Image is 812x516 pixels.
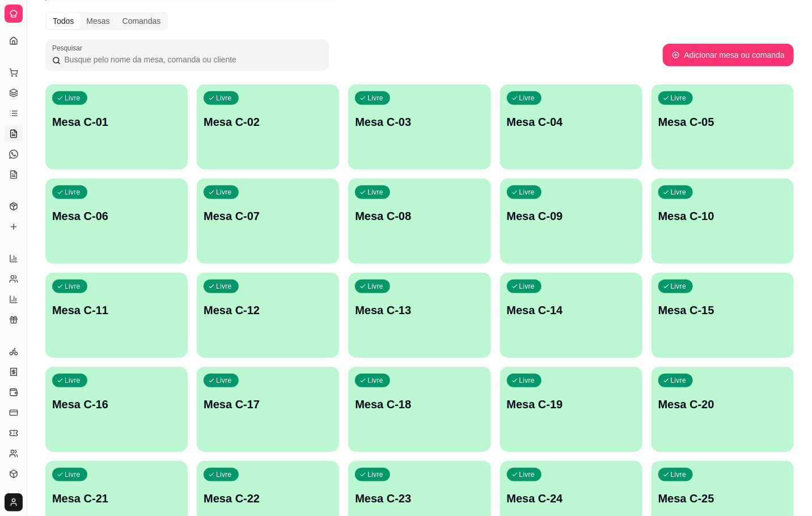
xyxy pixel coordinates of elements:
[116,13,167,29] div: Comandas
[652,367,794,452] button: LivreMesa C-20
[355,208,484,224] p: Mesa C-08
[663,44,794,66] button: Adicionar mesa ou comanda
[671,376,687,385] p: Livre
[216,94,232,103] p: Livre
[355,396,484,412] p: Mesa C-18
[45,84,188,170] button: LivreMesa C-01
[658,208,787,224] p: Mesa C-10
[658,114,787,130] p: Mesa C-05
[367,188,383,197] p: Livre
[348,179,490,264] button: LivreMesa C-08
[671,282,687,291] p: Livre
[367,376,383,385] p: Livre
[204,208,332,224] p: Mesa C-07
[507,396,636,412] p: Mesa C-19
[65,470,81,479] p: Livre
[197,84,339,170] button: LivreMesa C-02
[500,84,642,170] button: LivreMesa C-04
[65,376,81,385] p: Livre
[348,367,490,452] button: LivreMesa C-18
[204,396,332,412] p: Mesa C-17
[52,43,86,53] label: Pesquisar
[671,188,687,197] p: Livre
[216,470,232,479] p: Livre
[519,282,535,291] p: Livre
[671,94,687,103] p: Livre
[671,470,687,479] p: Livre
[197,179,339,264] button: LivreMesa C-07
[507,302,636,318] p: Mesa C-14
[216,282,232,291] p: Livre
[65,282,81,291] p: Livre
[367,470,383,479] p: Livre
[61,54,322,65] input: Pesquisar
[507,114,636,130] p: Mesa C-04
[46,13,80,29] div: Todos
[80,13,116,29] div: Mesas
[204,490,332,506] p: Mesa C-22
[65,188,81,197] p: Livre
[52,208,181,224] p: Mesa C-06
[367,282,383,291] p: Livre
[204,302,332,318] p: Mesa C-12
[652,179,794,264] button: LivreMesa C-10
[197,367,339,452] button: LivreMesa C-17
[519,94,535,103] p: Livre
[45,179,188,264] button: LivreMesa C-06
[348,84,490,170] button: LivreMesa C-03
[519,376,535,385] p: Livre
[197,273,339,358] button: LivreMesa C-12
[652,84,794,170] button: LivreMesa C-05
[355,114,484,130] p: Mesa C-03
[652,273,794,358] button: LivreMesa C-15
[658,302,787,318] p: Mesa C-15
[204,114,332,130] p: Mesa C-02
[507,490,636,506] p: Mesa C-24
[519,470,535,479] p: Livre
[216,376,232,385] p: Livre
[500,273,642,358] button: LivreMesa C-14
[658,490,787,506] p: Mesa C-25
[355,302,484,318] p: Mesa C-13
[519,188,535,197] p: Livre
[45,367,188,452] button: LivreMesa C-16
[52,302,181,318] p: Mesa C-11
[52,490,181,506] p: Mesa C-21
[45,273,188,358] button: LivreMesa C-11
[348,273,490,358] button: LivreMesa C-13
[367,94,383,103] p: Livre
[658,396,787,412] p: Mesa C-20
[500,179,642,264] button: LivreMesa C-09
[216,188,232,197] p: Livre
[52,396,181,412] p: Mesa C-16
[507,208,636,224] p: Mesa C-09
[65,94,81,103] p: Livre
[355,490,484,506] p: Mesa C-23
[52,114,181,130] p: Mesa C-01
[500,367,642,452] button: LivreMesa C-19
